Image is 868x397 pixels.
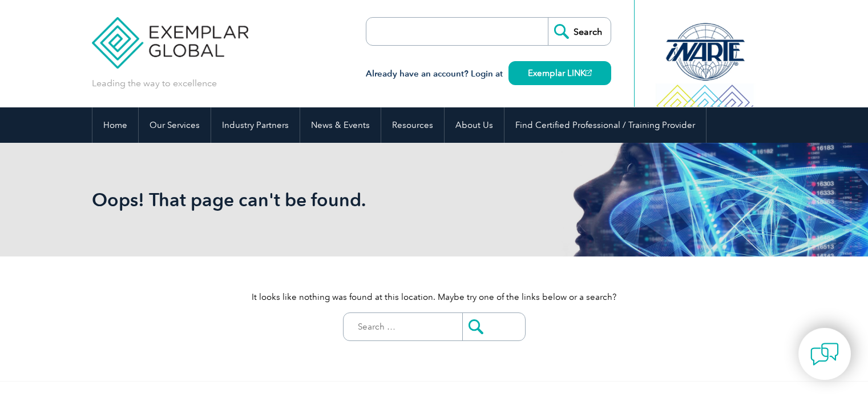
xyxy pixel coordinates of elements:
a: About Us [445,107,504,143]
input: Search [548,18,611,45]
img: contact-chat.png [810,340,839,368]
h1: Oops! That page can't be found. [92,189,530,211]
p: Leading the way to excellence [92,77,217,90]
img: open_square.png [586,70,592,76]
a: Industry Partners [211,107,300,143]
a: Find Certified Professional / Training Provider [504,107,706,143]
h3: Already have an account? Login at [366,67,611,81]
a: Resources [381,107,444,143]
p: It looks like nothing was found at this location. Maybe try one of the links below or a search? [92,291,777,303]
input: Submit [462,313,525,340]
a: Our Services [139,107,211,143]
a: News & Events [300,107,381,143]
a: Exemplar LINK [508,61,611,85]
a: Home [92,107,138,143]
